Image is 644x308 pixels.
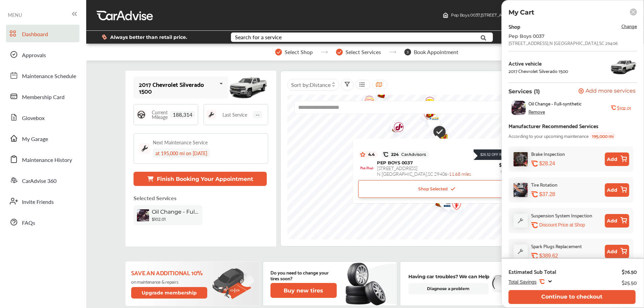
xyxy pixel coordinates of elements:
div: Active vehicle [508,60,568,66]
a: Diagnose a problem [408,283,488,294]
div: Manufacturer Recommended Services [508,121,598,130]
p: Services (1) [508,88,540,95]
span: Glovebox [22,114,45,123]
span: Shop Selected [418,186,456,192]
button: Add [605,183,629,197]
a: Invite Friends [6,192,79,210]
div: Map marker [445,196,462,217]
img: 11366_st0640_046.jpg [610,57,637,77]
button: Add [605,245,629,258]
img: default_wrench_icon.d1a43860.svg [514,214,528,228]
img: new-tire.a0c7fe23.svg [345,260,389,308]
span: Select Services [345,49,381,55]
span: Maintenance Schedule [22,72,76,81]
a: Maintenance History [6,150,79,168]
span: Oil Change - Full-synthetic [152,209,199,215]
span: Oil Change - Full-synthetic [528,101,582,106]
a: FAQs [6,213,79,231]
div: Next Maintenance Service [153,139,208,146]
div: Shop [508,22,520,31]
p: Discount Price at Shop [539,222,585,228]
img: check-icon.521c8815.svg [428,122,446,143]
a: Approvals [6,46,79,63]
button: Continue to checkout [508,290,636,304]
div: Map marker [387,118,404,139]
img: logo-mavis.png [423,113,440,127]
span: Distance [310,81,331,89]
div: Estimated Sub Total [508,268,556,275]
div: $26.52 Off Retail! [477,151,512,158]
span: CarAdvise 360 [22,177,56,186]
img: stepper-checkmark.b5569197.svg [336,49,343,55]
img: logo-pepboys.png [360,162,374,175]
img: logo-mopar.png [437,194,455,214]
img: stepper-checkmark.b5569197.svg [275,49,282,55]
span: Membership Card [22,93,65,102]
span: CarAdvisors [399,152,426,157]
img: steering_logo [137,110,146,119]
span: Change [621,22,637,30]
a: Glovebox [6,109,79,126]
div: 2017 Chevrolet Silverado 1500 [139,81,217,94]
a: My Garage [6,129,79,147]
div: $76.50 [622,268,637,275]
span: $128.53 [501,168,516,175]
div: Tire Rotation [531,181,557,188]
div: $389.62 [539,253,602,259]
span: 11.68 miles [449,170,471,177]
img: caradvise_icon.5c74104a.svg [383,152,388,157]
span: Add more services [586,88,636,95]
p: Do you need to change your tires soon? [270,269,337,281]
img: diagnose-vehicle.c84bcb0a.svg [491,275,538,293]
a: Maintenance Schedule [6,67,79,84]
span: 4.4 [365,152,375,157]
span: According to your upcoming maintenance [508,132,589,140]
img: maintenance_logo [207,110,216,119]
img: logo-pepboys.png [434,193,452,214]
a: Membership Card [6,88,79,105]
span: 188,314 [170,111,195,118]
div: Map marker [423,113,439,127]
div: Map marker [434,193,451,214]
a: CarAdvise 360 [6,171,79,189]
div: Map marker [432,127,449,149]
div: 2017 Chevrolet Silverado 1500 [508,68,568,74]
span: 3 [404,49,411,55]
div: Remove [528,109,545,114]
p: Selected Services [134,194,176,202]
img: oil-change-thumb.jpg [511,101,526,115]
b: $102.01 [617,105,631,111]
a: Dashboard [6,25,79,42]
div: [STREET_ADDRESS] , N [GEOGRAPHIC_DATA] , SC 29406 [508,40,618,46]
span: MENU [8,12,22,18]
div: Spark Plugs Replacement [531,242,582,250]
img: mobile_11366_st0640_046.jpg [228,72,268,102]
canvas: Map [287,95,587,239]
img: stepper-arrow.e24c07c6.svg [389,51,396,53]
div: Suspension System Inspection [531,211,592,219]
div: $28.24 [539,160,602,167]
img: shop-selected.b1715b44.svg [450,186,456,192]
div: Brake Inspection [531,150,565,158]
img: maintenance_logo [139,143,150,154]
button: Upgrade membership [131,287,208,299]
img: star_icon.59ea9307.svg [360,152,365,157]
span: N [GEOGRAPHIC_DATA] , SC 29406 - [377,170,471,177]
div: Map marker [386,117,403,139]
span: 224 [388,152,426,157]
span: Maintenance History [22,156,72,165]
button: Add more services [578,88,636,95]
p: Save an additional 10% [131,269,209,276]
p: on maintenance & repairs [131,279,209,284]
p: My Cart [508,8,534,16]
img: logo-take5.png [386,117,404,139]
div: Search for a service [235,34,282,40]
div: at 195,000 mi on [DATE] [153,148,210,158]
button: Add [605,152,629,166]
a: Buy new tires [270,283,338,298]
span: Book Appointment [414,49,458,55]
span: Dashboard [22,30,48,39]
div: $37.28 [539,191,602,197]
img: brake-inspection-thumb.jpg [514,152,528,166]
b: $102.01 [152,217,166,222]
